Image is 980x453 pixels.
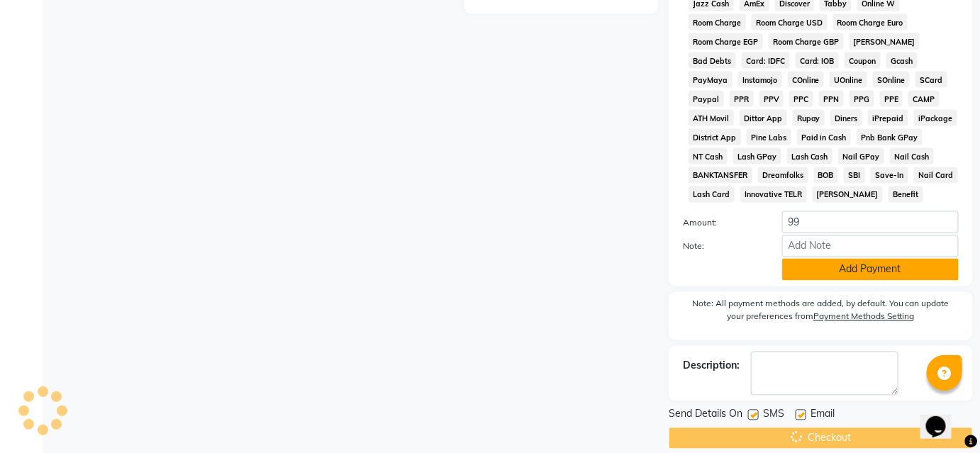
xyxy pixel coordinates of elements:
span: PPV [759,91,784,107]
span: iPackage [914,110,957,126]
span: Dreamfolks [758,167,808,184]
span: SOnline [873,72,910,88]
span: [PERSON_NAME] [813,186,884,203]
span: Room Charge [689,14,746,30]
span: NT Cash [689,148,728,164]
span: Paid in Cash [797,129,852,145]
input: Add Note [782,235,959,257]
span: Send Details On [669,407,742,425]
span: Room Charge EGP [689,33,763,50]
span: COnline [788,72,825,88]
span: Save-In [871,167,908,184]
button: Add Payment [782,259,959,281]
span: Bad Debts [689,52,736,69]
span: Lash GPay [733,148,781,164]
span: Lash Cash [787,148,833,164]
span: Room Charge Euro [833,14,908,30]
span: Instamojo [738,72,782,88]
div: Description: [683,359,740,374]
input: Amount [782,211,959,233]
span: SCard [915,72,947,88]
span: Dittor App [740,110,787,126]
span: PPR [730,91,754,107]
span: Nail GPay [838,148,884,164]
label: Payment Methods Setting [813,311,915,323]
span: BOB [814,167,839,184]
span: District App [689,129,741,145]
label: Amount: [672,217,772,230]
span: Email [811,407,835,425]
span: Card: IDFC [742,52,790,69]
span: Diners [830,110,862,126]
span: Lash Card [689,186,735,203]
span: Nail Cash [890,148,934,164]
span: PPG [850,91,874,107]
span: Pnb Bank GPay [857,129,923,145]
span: Paypal [689,91,724,107]
span: Nail Card [914,167,958,184]
span: Coupon [845,52,881,69]
span: PPN [819,91,844,107]
iframe: chat widget [920,396,966,439]
label: Note: [672,240,772,253]
span: Gcash [886,52,918,69]
span: Rupay [793,110,825,126]
span: Room Charge GBP [769,33,844,50]
span: ATH Movil [689,110,734,126]
span: Benefit [889,186,923,203]
span: Card: IOB [796,52,840,69]
span: CAMP [908,91,940,107]
span: Innovative TELR [740,186,807,203]
span: PPC [789,91,813,107]
span: BANKTANSFER [689,167,752,184]
span: [PERSON_NAME] [850,33,920,50]
span: PayMaya [689,72,733,88]
span: Pine Labs [747,129,791,145]
label: Note: All payment methods are added, by default. You can update your preferences from [683,298,959,329]
span: Room Charge USD [752,14,828,30]
span: SMS [763,407,784,425]
span: SBI [844,167,865,184]
span: iPrepaid [868,110,908,126]
span: PPE [880,91,903,107]
span: UOnline [830,72,867,88]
